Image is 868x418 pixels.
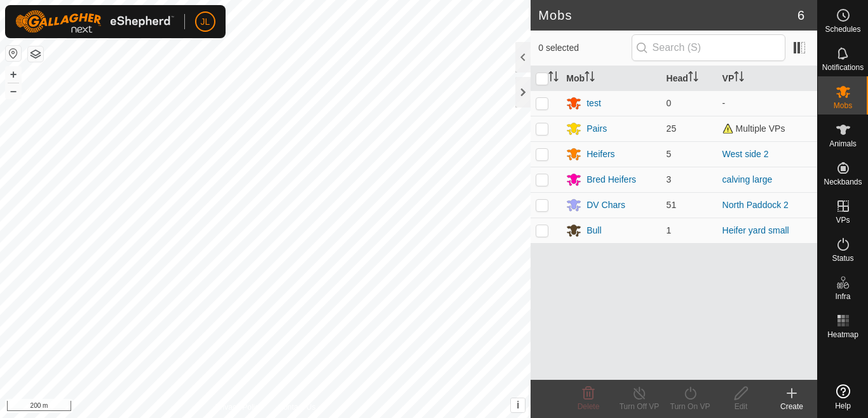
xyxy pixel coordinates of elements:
[667,123,677,134] span: 25
[28,46,43,62] button: Map Layers
[561,66,661,91] th: Mob
[587,122,607,136] div: Pairs
[6,46,21,61] button: Reset Map
[832,254,853,262] span: Status
[825,25,860,33] span: Schedules
[818,379,868,415] a: Help
[548,73,559,83] p-sorticon: Activate to sort
[717,90,817,116] td: -
[661,66,717,91] th: Head
[587,224,601,237] div: Bull
[824,178,862,186] span: Neckbands
[722,123,785,134] span: Multiple VPs
[632,34,785,61] input: Search (S)
[822,64,864,71] span: Notifications
[835,293,850,300] span: Infra
[665,401,715,412] div: Turn On VP
[797,6,804,25] span: 6
[667,98,672,108] span: 0
[511,398,525,412] button: i
[215,401,263,413] a: Privacy Policy
[734,73,744,83] p-sorticon: Activate to sort
[722,174,773,185] a: calving large
[766,401,817,412] div: Create
[829,140,857,148] span: Animals
[834,102,852,109] span: Mobs
[585,73,595,83] p-sorticon: Activate to sort
[587,199,625,212] div: DV Chars
[667,174,672,185] span: 3
[667,149,672,159] span: 5
[667,225,672,235] span: 1
[538,8,797,23] h2: Mobs
[538,41,631,55] span: 0 selected
[6,83,21,99] button: –
[587,97,601,110] div: test
[278,401,315,413] a: Contact Us
[722,149,769,159] a: West side 2
[587,173,636,186] div: Bred Heifers
[835,402,851,410] span: Help
[715,401,766,412] div: Edit
[15,10,174,33] img: Gallagher Logo
[667,200,677,210] span: 51
[688,73,698,83] p-sorticon: Activate to sort
[827,331,858,338] span: Heatmap
[836,216,850,224] span: VPs
[717,66,817,91] th: VP
[614,401,665,412] div: Turn Off VP
[722,225,789,235] a: Heifer yard small
[517,400,519,410] span: i
[722,200,789,210] a: North Paddock 2
[201,15,210,29] span: JL
[587,148,614,161] div: Heifers
[578,402,600,411] span: Delete
[6,67,21,82] button: +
